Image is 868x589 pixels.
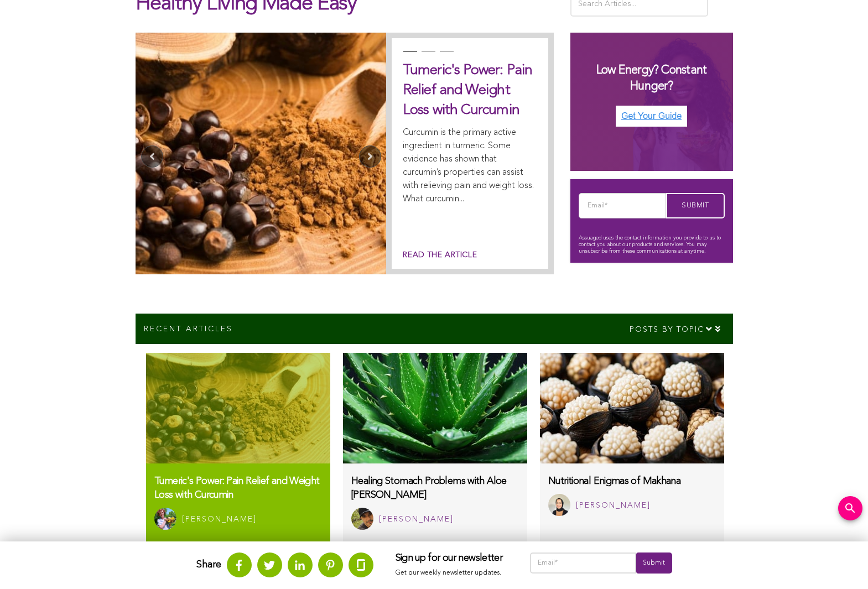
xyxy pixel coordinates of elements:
h3: Tumeric's Power: Pain Relief and Weight Loss with Curcumin [154,475,321,502]
h3: Healing Stomach Problems with Aloe [PERSON_NAME] [351,475,518,502]
input: Submit [636,552,672,574]
img: Dr. Sana Mian [548,494,570,516]
a: Read the article [403,249,477,261]
div: [PERSON_NAME] [182,513,257,527]
h3: Nutritional Enigmas of Makhana [548,475,715,488]
a: Tumeric's Power: Pain Relief and Weight Loss with Curcumin Rachel Thomas [PERSON_NAME] [146,463,330,538]
input: Submit [666,193,725,218]
button: Previous [141,145,163,168]
h3: Low Energy? Constant Hunger? [581,62,722,94]
iframe: Chat Widget [813,536,868,589]
img: aloe-vera-benefits [343,353,527,463]
h3: Sign up for our newsletter [396,552,508,565]
h2: Tumeric's Power: Pain Relief and Weight Loss with Curcumin [403,60,537,121]
button: Next [359,145,381,168]
div: [PERSON_NAME] [379,513,454,527]
p: Recent Articles [144,324,233,334]
a: Nutritional Enigmas of Makhana Dr. Sana Mian [PERSON_NAME] [540,463,724,524]
img: tumerics-power-pain-relief-and-weight-loss-with-curcumin [146,353,330,463]
div: [PERSON_NAME] [576,499,651,513]
img: Jose Diaz [351,508,373,530]
p: Get our weekly newsletter updates. [396,567,508,579]
p: Assuaged uses the contact information you provide to us to contact you about our products and ser... [579,234,725,254]
input: Email* [530,552,637,574]
p: Curcumin is the primary active ingredient in turmeric. Some evidence has shown that curcumin’s pr... [403,126,537,206]
div: Posts by topic [621,314,733,344]
a: Healing Stomach Problems with Aloe [PERSON_NAME] Jose Diaz [PERSON_NAME] [343,463,527,538]
strong: Share [196,560,221,570]
button: 2 of 3 [422,51,433,62]
input: Email* [579,193,666,218]
img: Rachel Thomas [154,508,176,530]
img: glassdoor.svg [357,559,365,571]
img: makhanas-are-superfoods [540,353,724,463]
button: 1 of 3 [403,51,414,62]
img: Get Your Guide [616,106,687,127]
button: 3 of 3 [440,51,451,62]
